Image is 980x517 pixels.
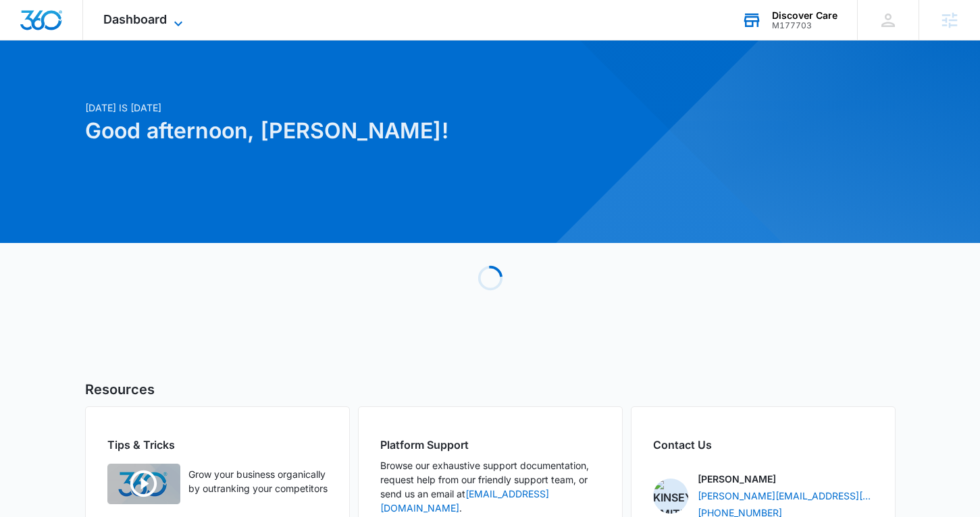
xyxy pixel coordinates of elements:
[85,379,896,400] h5: Resources
[85,115,620,147] h1: Good afternoon, [PERSON_NAME]!
[22,35,32,46] img: website_grey.svg
[38,22,66,32] div: v 4.0.25
[380,458,600,515] p: Browse our exhaustive support documentation, request help from our friendly support team, or send...
[772,10,837,21] div: account name
[698,472,776,486] p: [PERSON_NAME]
[51,80,121,88] div: Domain Overview
[36,78,47,89] img: tab_domain_overview_orange.svg
[380,437,600,453] h2: Platform Support
[107,464,180,504] img: Quick Overview Video
[698,489,873,503] a: [PERSON_NAME][EMAIL_ADDRESS][PERSON_NAME][DOMAIN_NAME]
[772,21,837,30] div: account id
[149,80,228,88] div: Keywords by Traffic
[85,101,620,115] p: [DATE] is [DATE]
[22,22,32,32] img: logo_orange.svg
[103,12,167,26] span: Dashboard
[188,467,328,495] p: Grow your business organically by outranking your competitors
[134,78,145,89] img: tab_keywords_by_traffic_grey.svg
[35,35,149,46] div: Domain: [DOMAIN_NAME]
[653,479,688,514] img: Kinsey Smith
[653,437,873,453] h2: Contact Us
[107,437,328,453] h2: Tips & Tricks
